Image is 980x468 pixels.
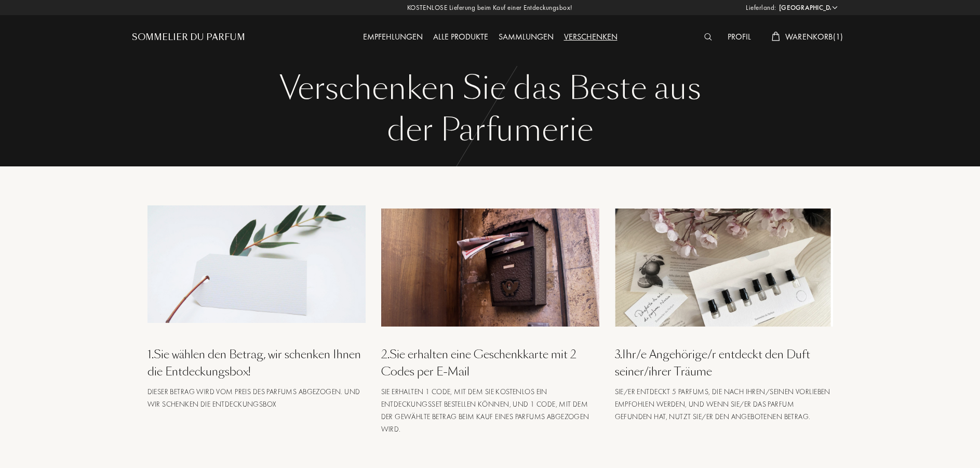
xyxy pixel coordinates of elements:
[381,209,599,326] img: gift_2.jpg
[615,209,833,326] img: gift_3.jpg
[559,31,623,42] a: Verschenken
[704,33,712,41] img: search_icn_white.svg
[559,31,623,44] div: Verschenken
[381,385,599,435] div: Sie erhalten 1 Code, mit dem Sie kostenlos ein Entdeckungsset bestellen können, und 1 Code, mit d...
[132,31,245,44] a: Sommelier du Parfum
[772,32,780,41] img: cart_white.svg
[493,31,559,42] a: Sammlungen
[147,385,366,410] div: Dieser Betrag wird vom Preis des Parfums abgezogen. Und wir schenken die Entdeckungsbox
[147,205,366,323] img: gift_1.jpg
[493,31,559,44] div: Sammlungen
[746,3,776,13] span: Lieferland:
[381,346,599,380] div: 2 . Sie erhalten eine Geschenkkarte mit 2 Codes per E-Mail
[358,31,428,44] div: Empfehlungen
[615,346,833,380] div: 3 . Ihr/e Angehörige/r entdeckt den Duft seiner/ihrer Träume
[722,31,756,44] div: Profil
[428,31,493,42] a: Alle Produkte
[785,31,843,42] span: Warenkorb ( 1 )
[615,385,833,423] div: Sie/er entdeckt 5 Parfums, die nach ihren/seinen Vorlieben empfohlen werden, und wenn sie/er das ...
[722,31,756,42] a: Profil
[358,31,428,42] a: Empfehlungen
[428,31,493,44] div: Alle Produkte
[147,346,366,380] div: 1 . Sie wählen den Betrag, wir schenken Ihnen die Entdeckungsbox!
[140,109,841,151] div: der Parfumerie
